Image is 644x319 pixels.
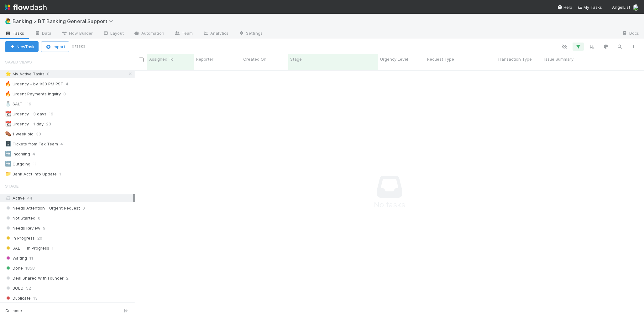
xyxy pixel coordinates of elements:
[72,43,85,49] small: 0 tasks
[5,121,11,126] span: 📆
[5,140,58,148] div: Tickets from Tax Team
[5,81,11,86] span: 🔥
[5,110,46,118] div: Urgency - 3 days
[5,180,18,192] span: Stage
[5,264,23,272] span: Done
[5,244,49,252] span: SALT - In Progress
[5,161,11,166] span: ➡️
[5,150,30,158] div: Incoming
[5,151,11,156] span: ➡️
[633,4,639,11] img: avatar_eacbd5bb-7590-4455-a9e9-12dcb5674423.png
[557,4,572,10] div: Help
[5,70,45,78] div: My Active Tasks
[5,274,64,282] span: Deal Shared With Founder
[129,29,169,39] a: Automation
[5,111,11,116] span: 📆
[5,194,133,202] div: Active
[66,80,75,88] span: 4
[5,254,27,262] span: Waiting
[617,29,644,39] a: Docs
[38,214,40,222] span: 0
[56,29,98,39] a: Flow Builder
[5,90,61,98] div: Urgent Payments Inquiry
[82,204,85,212] span: 0
[5,120,44,128] div: Urgency - 1 day
[5,130,34,138] div: 1 week old
[427,56,454,62] span: Request Type
[33,294,38,302] span: 13
[27,195,32,200] span: 44
[29,254,33,262] span: 11
[63,90,72,98] span: 0
[61,30,93,36] span: Flow Builder
[5,204,80,212] span: Needs Attention - Urgent Request
[5,91,11,96] span: 🔥
[26,284,31,292] span: 52
[47,70,56,78] span: 0
[198,29,233,39] a: Analytics
[41,41,69,52] button: Import
[52,244,54,252] span: 1
[5,141,11,146] span: 🗄️
[544,56,573,62] span: Issue Summary
[60,140,71,148] span: 41
[5,170,57,178] div: Bank Acct Info Update
[5,131,11,136] span: ⚰️
[612,5,630,10] span: AngelList
[33,160,43,168] span: 11
[577,4,602,10] a: My Tasks
[36,130,47,138] span: 30
[497,56,532,62] span: Transaction Type
[290,56,302,62] span: Stage
[5,41,39,52] button: NewTask
[5,18,11,24] span: 🙋‍♂️
[5,56,32,68] span: Saved Views
[169,29,198,39] a: Team
[37,234,42,242] span: 20
[66,274,69,282] span: 2
[29,29,56,39] a: Data
[59,170,67,178] span: 1
[46,120,57,128] span: 23
[13,18,116,24] span: Banking > BT Banking General Support
[5,284,24,292] span: BOLO
[5,294,31,302] span: Duplicate
[5,30,24,36] span: Tasks
[5,308,22,314] span: Collapse
[5,101,11,106] span: 🧂
[43,224,45,232] span: 9
[49,110,60,118] span: 16
[139,58,144,62] input: Toggle All Rows Selected
[5,80,63,88] div: Urgency - by 1:30 PM PST
[243,56,266,62] span: Created On
[5,234,35,242] span: In Progress
[5,224,40,232] span: Needs Review
[5,171,11,176] span: 📁
[380,56,408,62] span: Urgency Level
[25,100,38,108] span: 119
[33,150,41,158] span: 4
[149,56,174,62] span: Assigned To
[5,2,47,13] img: logo-inverted-e16ddd16eac7371096b0.svg
[5,214,35,222] span: Not Started
[25,264,35,272] span: 1858
[5,160,30,168] div: Outgoing
[5,71,11,76] span: ⭐
[233,29,268,39] a: Settings
[577,5,602,10] span: My Tasks
[196,56,213,62] span: Reporter
[98,29,129,39] a: Layout
[5,100,23,108] div: SALT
